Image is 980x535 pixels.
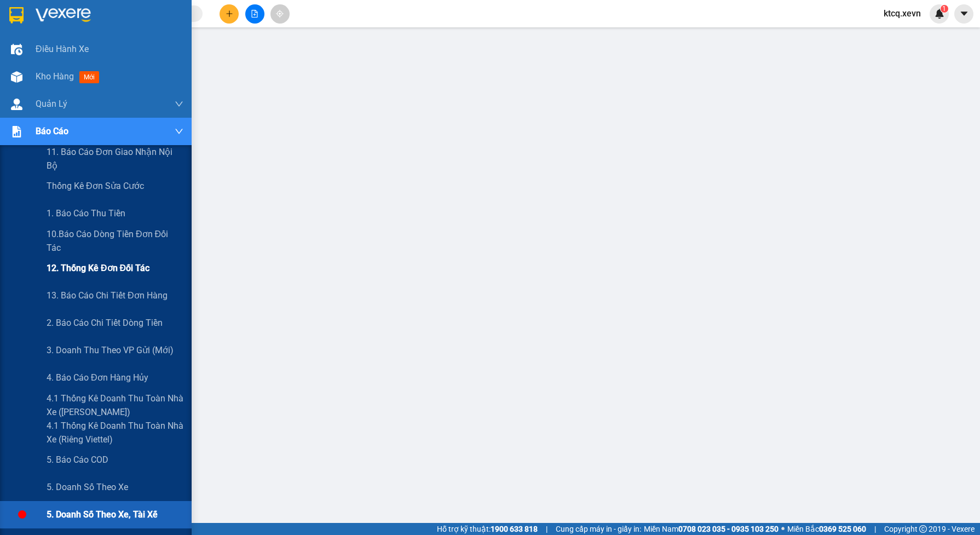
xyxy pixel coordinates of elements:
[781,527,785,531] span: ⚪️
[47,145,183,172] span: 11. Báo cáo đơn giao nhận nội bộ
[47,343,174,357] span: 3. Doanh Thu theo VP Gửi (mới)
[47,453,108,467] span: 5. Báo cáo COD
[276,10,284,18] span: aim
[942,5,946,13] span: 1
[175,100,183,108] span: down
[175,127,183,136] span: down
[644,523,779,535] span: Miền Nam
[556,523,641,535] span: Cung cấp máy in - giấy in:
[47,261,149,275] span: 12. Thống kê đơn đối tác
[959,9,969,19] span: caret-down
[245,4,264,24] button: file-add
[47,206,125,220] span: 1. Báo cáo thu tiền
[9,7,24,24] img: logo-vxr
[47,316,163,330] span: 2. Báo cáo chi tiết dòng tiền
[941,5,948,13] sup: 1
[787,523,866,535] span: Miền Bắc
[47,508,158,521] span: 5. Doanh số theo xe, tài xế
[874,523,876,535] span: |
[47,371,148,384] span: 4. Báo cáo đơn hàng hủy
[36,71,74,82] span: Kho hàng
[11,99,22,110] img: warehouse-icon
[546,523,547,535] span: |
[47,480,128,494] span: 5. Doanh số theo xe
[437,523,538,535] span: Hỗ trợ kỹ thuật:
[270,4,290,24] button: aim
[47,227,183,255] span: 10.Báo cáo dòng tiền đơn đối tác
[919,525,927,533] span: copyright
[954,4,973,24] button: caret-down
[220,4,239,24] button: plus
[47,289,168,302] span: 13. Báo cáo chi tiết đơn hàng
[11,71,22,83] img: warehouse-icon
[226,10,233,18] span: plus
[47,392,183,419] span: 4.1 Thống kê doanh thu toàn nhà xe ([PERSON_NAME])
[11,44,22,55] img: warehouse-icon
[79,71,99,83] span: mới
[935,9,944,19] img: icon-new-feature
[678,525,779,533] strong: 0708 023 035 - 0935 103 250
[36,42,89,56] span: Điều hành xe
[47,179,144,193] span: Thống kê đơn sửa cước
[36,97,67,111] span: Quản Lý
[875,7,930,20] span: ktcq.xevn
[36,124,68,138] span: Báo cáo
[47,419,183,446] span: 4.1 Thống kê doanh thu toàn nhà xe (Riêng Viettel)
[11,126,22,137] img: solution-icon
[491,525,538,533] strong: 1900 633 818
[251,10,258,18] span: file-add
[819,525,866,533] strong: 0369 525 060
